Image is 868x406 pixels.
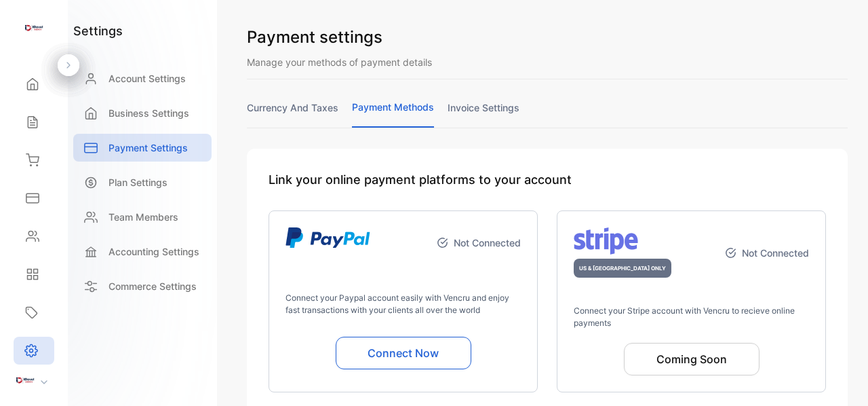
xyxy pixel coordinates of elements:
[73,134,212,162] a: Payment Settings
[73,203,212,231] a: Team Members
[285,292,521,316] p: Connect your Paypal account easily with Vencru and enjoy fast transactions with your clients all ...
[108,141,188,155] p: Payment Settings
[247,55,848,69] p: Manage your methods of payment details
[73,64,212,92] a: Account Settings
[73,168,212,196] a: Plan Settings
[108,106,189,120] p: Business Settings
[73,22,123,40] h1: settings
[448,100,519,127] a: invoice settings
[574,259,671,278] div: US & [GEOGRAPHIC_DATA] ONLY
[108,279,197,293] p: Commerce Settings
[336,337,471,369] button: Connect Now
[247,25,848,50] h1: Payment settings
[108,244,199,259] p: Accounting Settings
[352,100,434,128] a: payment methods
[108,71,186,86] p: Account Settings
[24,18,44,38] img: logo
[73,272,212,300] a: Commerce Settings
[108,210,178,224] p: Team Members
[574,227,638,255] img: logo
[269,170,826,189] h1: Link your online payment platforms to your account
[108,175,167,189] p: Plan Settings
[247,100,338,127] a: currency and taxes
[73,99,212,127] a: Business Settings
[285,227,370,248] img: logo
[15,370,35,390] img: profile
[574,305,809,329] p: Connect your Stripe account with Vencru to recieve online payments
[73,238,212,265] a: Accounting Settings
[454,236,521,250] p: Not Connected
